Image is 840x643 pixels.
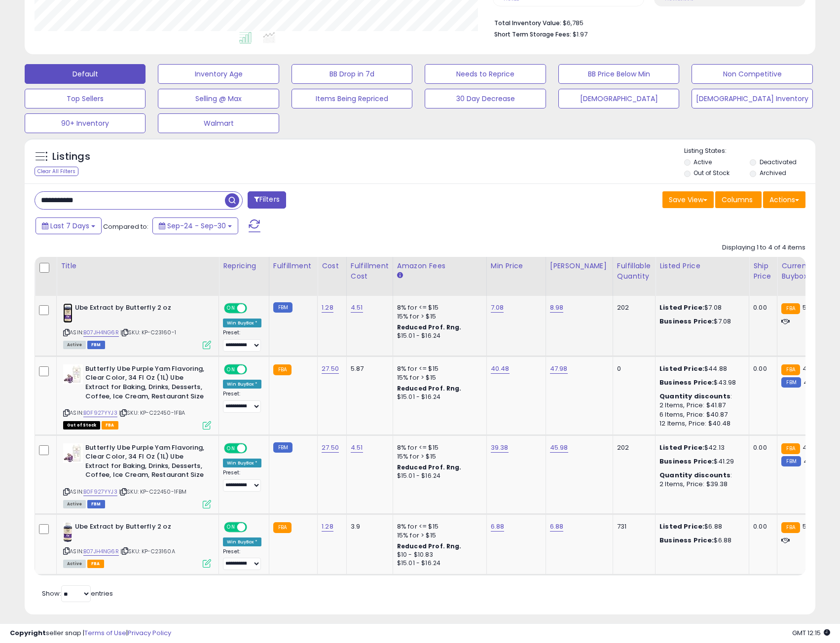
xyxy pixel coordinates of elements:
[397,542,462,550] b: Reduced Prof. Rng.
[158,64,279,84] button: Inventory Age
[397,384,462,393] b: Reduced Prof. Rng.
[273,302,292,313] small: FBM
[659,378,714,387] b: Business Price:
[52,150,90,164] h5: Listings
[491,303,504,313] a: 7.08
[803,378,820,387] span: 42.13
[781,364,800,375] small: FBA
[753,364,769,373] div: 0.00
[63,560,86,568] span: All listings currently available for purchase on Amazon
[617,364,648,373] div: 0
[694,158,712,166] label: Active
[792,628,830,638] span: 2025-10-8 12:15 GMT
[102,421,118,429] span: FBA
[659,401,741,410] div: 2 Items, Price: $41.87
[397,443,479,452] div: 8% for <= $15
[558,64,679,84] button: BB Price Below Min
[694,169,730,177] label: Out of Stock
[63,303,211,348] div: ASIN:
[494,16,798,28] li: $6,785
[397,522,479,531] div: 8% for <= $15
[351,364,385,373] div: 5.87
[659,522,704,531] b: Listed Price:
[246,444,261,452] span: OFF
[397,271,403,280] small: Amazon Fees.
[397,303,479,312] div: 8% for <= $15
[803,522,816,531] span: 5.88
[63,443,211,507] div: ASIN:
[659,303,704,312] b: Listed Price:
[715,191,762,208] button: Columns
[781,456,801,466] small: FBM
[659,457,714,466] b: Business Price:
[248,191,286,209] button: Filters
[397,559,479,568] div: $15.01 - $16.24
[491,443,509,453] a: 39.38
[659,470,730,480] b: Quantity discounts
[617,303,648,312] div: 202
[225,523,237,531] span: ON
[119,488,187,496] span: | SKU: KP-C22450-1FBM
[158,113,279,133] button: Walmart
[273,261,313,271] div: Fulfillment
[292,64,412,84] button: BB Drop in 7d
[397,261,482,271] div: Amazon Fees
[494,19,561,27] b: Total Inventory Value:
[63,364,211,429] div: ASIN:
[87,560,104,568] span: FBA
[84,628,126,638] a: Terms of Use
[273,364,292,375] small: FBA
[659,392,741,401] div: :
[63,303,73,323] img: 41iNZ0MUGFL._SL40_.jpg
[397,373,479,382] div: 15% for > $15
[63,522,73,542] img: 41iNZ0MUGFL._SL40_.jpg
[63,421,100,429] span: All listings that are currently out of stock and unavailable for purchase on Amazon
[85,364,205,403] b: Butterfly Ube Purple Yam Flavoring, Clear Color, 34 Fl Oz (1L) Ube Extract for Baking, Drinks, De...
[158,89,279,108] button: Selling @ Max
[753,522,769,531] div: 0.00
[225,365,237,373] span: ON
[760,158,797,166] label: Deactivated
[223,319,261,327] div: Win BuyBox *
[63,341,86,349] span: All listings currently available for purchase on Amazon
[351,443,363,453] a: 4.51
[659,419,741,428] div: 12 Items, Price: $40.48
[659,457,741,466] div: $41.29
[351,261,389,282] div: Fulfillment Cost
[494,30,571,38] b: Short Term Storage Fees:
[83,328,119,337] a: B07JH4NG6R
[397,393,479,401] div: $15.01 - $16.24
[63,364,83,384] img: 41RmhzmuRPL._SL40_.jpg
[491,364,510,374] a: 40.48
[397,531,479,540] div: 15% for > $15
[223,391,261,413] div: Preset:
[50,221,89,231] span: Last 7 Days
[803,364,821,373] span: 44.88
[83,409,117,417] a: B0F927YYJ3
[223,537,261,546] div: Win BuyBox *
[753,443,769,452] div: 0.00
[781,261,832,282] div: Current Buybox Price
[781,377,801,388] small: FBM
[351,303,363,313] a: 4.51
[491,522,505,532] a: 6.88
[322,443,339,453] a: 27.50
[781,522,800,533] small: FBA
[103,222,148,231] span: Compared to:
[120,547,175,555] span: | SKU: KP-C23160A
[83,488,117,496] a: B0F927YYJ3
[25,89,146,108] button: Top Sellers
[397,364,479,373] div: 8% for <= $15
[223,380,261,389] div: Win BuyBox *
[10,628,46,638] strong: Copyright
[753,261,773,282] div: Ship Price
[781,303,800,314] small: FBA
[659,392,730,401] b: Quantity discounts
[351,522,385,531] div: 3.9
[83,547,119,556] a: B07JH4NG6R
[684,146,815,156] p: Listing States:
[85,443,205,482] b: Butterfly Ube Purple Yam Flavoring, Clear Color, 34 Fl Oz (1L) Ube Extract for Baking, Drinks, De...
[223,459,261,467] div: Win BuyBox *
[225,444,237,452] span: ON
[397,551,479,559] div: $10 - $10.83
